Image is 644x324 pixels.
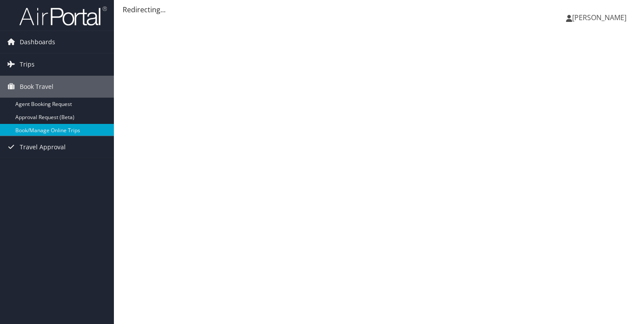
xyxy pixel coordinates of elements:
span: Dashboards [20,31,55,53]
div: Redirecting... [123,4,635,15]
span: Trips [20,53,35,75]
a: [PERSON_NAME] [566,4,635,31]
span: [PERSON_NAME] [572,13,626,22]
span: Travel Approval [20,136,66,158]
img: airportal-logo.png [19,6,107,26]
span: Book Travel [20,76,53,98]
